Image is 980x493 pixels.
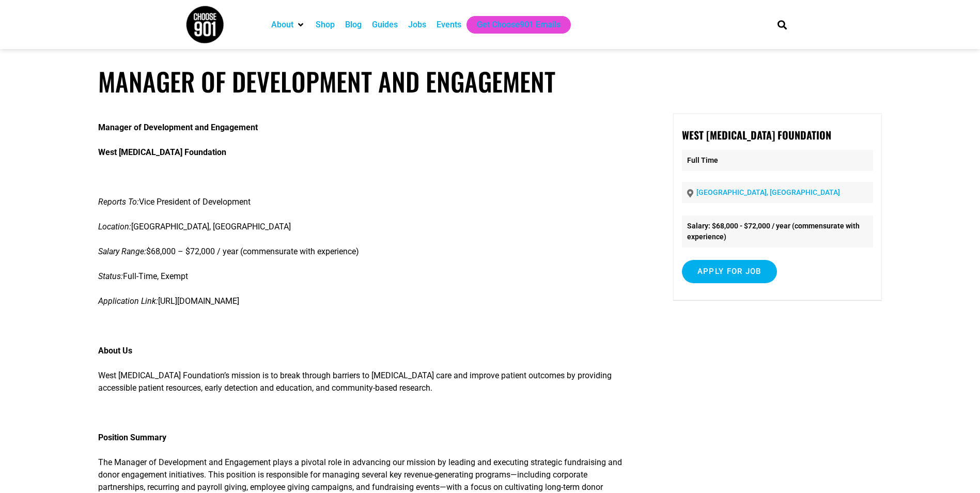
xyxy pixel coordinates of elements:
input: Apply for job [682,260,777,283]
a: Guides [372,19,398,31]
a: Jobs [408,19,426,31]
h1: Manager of Development and Engagement [98,66,882,97]
nav: Main nav [266,16,760,34]
p: Vice President of Development [98,196,634,208]
em: Location: [98,222,131,232]
p: Full Time [682,150,873,171]
div: About [266,16,310,34]
div: Search [773,16,790,33]
a: Events [437,19,461,31]
a: [GEOGRAPHIC_DATA], [GEOGRAPHIC_DATA] [696,188,840,196]
strong: About Us [98,346,132,356]
p: [URL][DOMAIN_NAME] [98,295,634,307]
a: About [271,19,293,31]
p: [GEOGRAPHIC_DATA], [GEOGRAPHIC_DATA] [98,221,634,233]
strong: Manager of Development and Engagement [98,122,258,132]
a: Get Choose901 Emails [477,19,561,31]
p: $68,000 – $72,000 / year (commensurate with experience) [98,245,634,258]
em: Status: [98,271,123,281]
strong: West [MEDICAL_DATA] Foundation [98,147,226,157]
em: Salary Range: [98,246,146,256]
li: Salary: $68,000 - $72,000 / year (commensurate with experience) [682,215,873,248]
a: Shop [316,19,335,31]
strong: West [MEDICAL_DATA] Foundation [682,127,831,143]
em: Application Link: [98,296,158,306]
p: West [MEDICAL_DATA] Foundation’s mission is to break through barriers to [MEDICAL_DATA] care and ... [98,369,634,394]
a: Blog [345,19,362,31]
strong: Position Summary [98,433,166,442]
p: Full-Time, Exempt [98,270,634,283]
em: Reports To: [98,197,139,207]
